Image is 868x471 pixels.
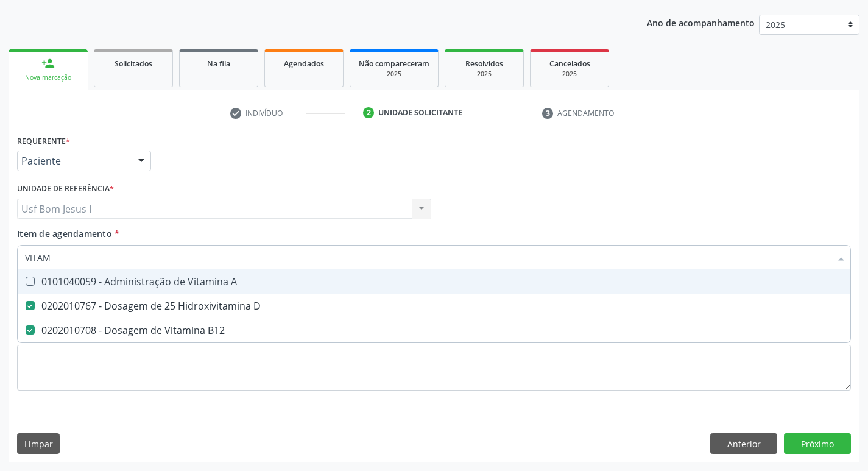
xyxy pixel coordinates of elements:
[647,15,755,30] p: Ano de acompanhamento
[17,433,60,454] button: Limpar
[17,73,79,82] div: Nova marcação
[359,58,429,69] span: Não compareceram
[115,58,152,69] span: Solicitados
[17,228,112,239] span: Item de agendamento
[710,433,777,454] button: Anterior
[549,58,590,69] span: Cancelados
[17,132,70,151] label: Requerente
[25,277,843,286] div: 0101040059 - Administração de Vitamina A
[207,58,230,69] span: Na fila
[539,69,600,79] div: 2025
[25,301,843,311] div: 0202010767 - Dosagem de 25 Hidroxivitamina D
[25,245,831,269] input: Buscar por procedimentos
[378,107,462,118] div: Unidade solicitante
[359,69,429,79] div: 2025
[17,180,114,199] label: Unidade de referência
[41,57,55,70] div: person_add
[454,69,515,79] div: 2025
[784,433,851,454] button: Próximo
[284,58,324,69] span: Agendados
[25,325,843,335] div: 0202010708 - Dosagem de Vitamina B12
[21,155,126,167] span: Paciente
[363,107,374,118] div: 2
[465,58,503,69] span: Resolvidos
